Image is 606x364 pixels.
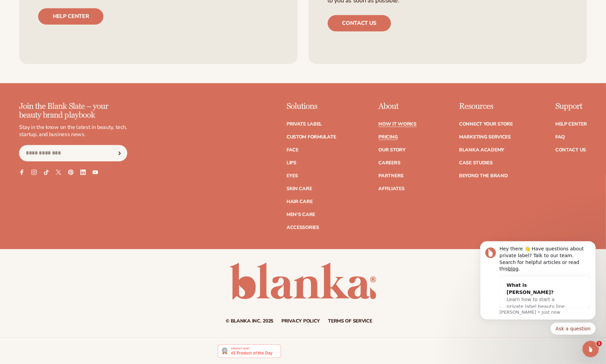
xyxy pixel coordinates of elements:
[286,186,312,191] a: Skin Care
[286,344,388,362] iframe: Customer reviews powered by Trustpilot
[226,318,273,324] small: © Blanka Inc. 2025
[378,135,397,139] a: Pricing
[112,145,127,161] button: Subscribe
[459,148,504,152] a: Blanka Academy
[596,341,602,346] span: 1
[328,15,391,31] a: Contact us
[328,319,372,324] a: Terms of service
[286,135,336,139] a: Custom formulate
[286,199,312,204] a: Hair Care
[218,344,281,358] img: Blanka - Start a beauty or cosmetic line in under 5 minutes | Product Hunt
[281,319,320,324] a: Privacy policy
[378,186,404,191] a: Affiliates
[286,161,296,165] a: Lips
[555,122,587,127] a: Help Center
[19,124,127,138] p: Stay in the know on the latest in beauty, tech, startup, and business news.
[459,161,493,165] a: Case Studies
[38,8,103,24] a: Help center
[378,161,400,165] a: Careers
[286,212,315,217] a: Men's Care
[459,102,513,111] p: Resources
[378,122,416,127] a: How It Works
[378,102,416,111] p: About
[286,173,298,178] a: Eyes
[286,225,319,230] a: Accessories
[378,148,405,152] a: Our Story
[378,173,404,178] a: Partners
[470,227,606,346] iframe: Intercom notifications message
[459,173,508,178] a: Beyond the brand
[286,102,336,111] p: Solutions
[286,122,322,127] a: Private label
[555,135,565,139] a: FAQ
[459,135,511,139] a: Marketing services
[583,341,599,357] iframe: Intercom live chat
[19,102,127,120] p: Join the Blank Slate – your beauty brand playbook
[555,102,587,111] p: Support
[286,148,298,152] a: Face
[459,122,513,127] a: Connect your store
[555,148,586,152] a: Contact Us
